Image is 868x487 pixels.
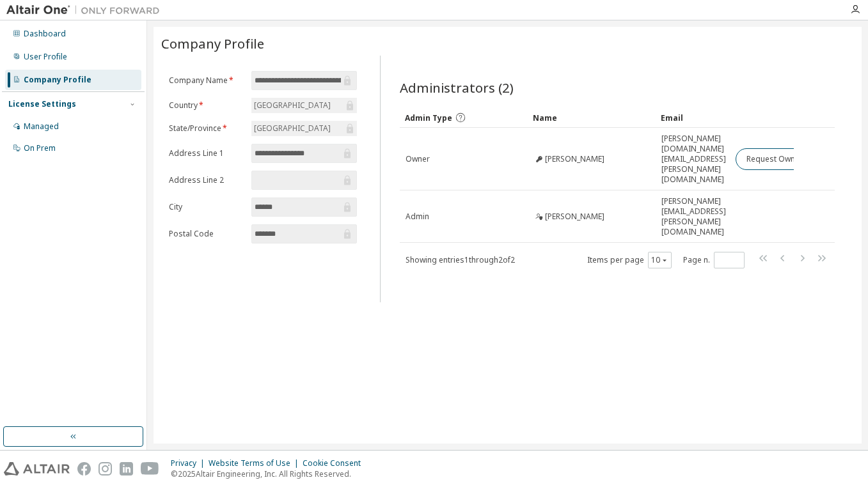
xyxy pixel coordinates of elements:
div: Website Terms of Use [209,458,303,468]
div: User Profile [24,52,67,62]
span: [PERSON_NAME][EMAIL_ADDRESS][PERSON_NAME][DOMAIN_NAME] [661,196,726,237]
img: instagram.svg [99,462,112,475]
div: [GEOGRAPHIC_DATA] [251,121,356,136]
span: Items per page [587,252,672,268]
div: Managed [24,121,59,132]
p: © 2025 Altair Engineering, Inc. All Rights Reserved. [171,468,368,479]
label: City [169,202,244,212]
label: Address Line 1 [169,148,244,158]
span: Admin Type [405,112,452,123]
div: Email [661,107,725,128]
div: Dashboard [24,29,66,39]
div: On Prem [24,143,56,153]
button: Request Owner Change [736,148,844,170]
span: [PERSON_NAME] [545,212,604,222]
span: Owner [406,154,430,164]
label: Company Name [169,75,244,86]
div: [GEOGRAPHIC_DATA] [252,98,333,112]
div: Privacy [171,458,209,468]
span: Page n. [683,252,745,268]
img: Altair One [6,4,166,17]
div: License Settings [8,99,76,109]
button: 10 [651,255,668,265]
label: Postal Code [169,229,244,239]
span: [PERSON_NAME] [545,154,604,164]
span: Administrators (2) [400,79,514,97]
span: [PERSON_NAME][DOMAIN_NAME][EMAIL_ADDRESS][PERSON_NAME][DOMAIN_NAME] [661,134,726,185]
img: linkedin.svg [120,462,133,475]
img: facebook.svg [77,462,91,475]
div: Company Profile [24,75,91,85]
label: Country [169,100,244,111]
img: altair_logo.svg [4,462,70,475]
label: Address Line 2 [169,175,244,185]
div: Cookie Consent [303,458,368,468]
span: Showing entries 1 through 2 of 2 [406,254,515,265]
img: youtube.svg [141,462,159,475]
label: State/Province [169,123,244,134]
span: Company Profile [161,35,264,52]
span: Admin [406,212,429,222]
div: [GEOGRAPHIC_DATA] [252,121,333,135]
div: Name [533,107,651,128]
div: [GEOGRAPHIC_DATA] [251,98,356,113]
